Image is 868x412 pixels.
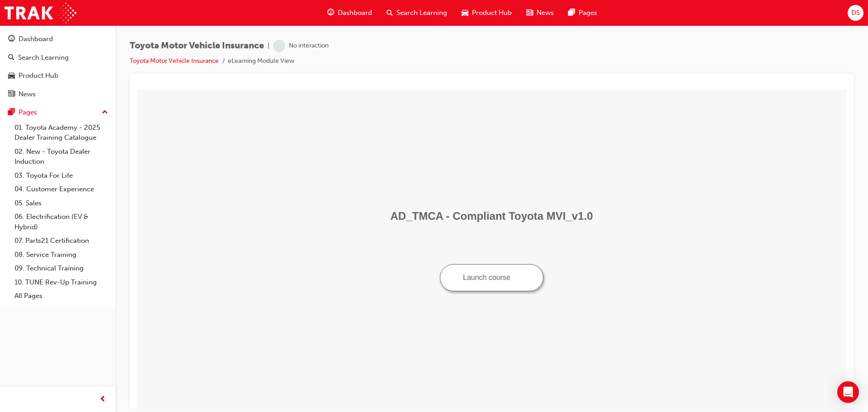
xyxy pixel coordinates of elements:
[338,8,372,18] span: Dashboard
[561,4,604,22] a: pages-iconPages
[19,34,53,44] div: Dashboard
[377,184,383,190] img: external_window.png
[8,109,15,117] span: pages-icon
[11,275,112,289] a: 10. TUNE Rev-Up Training
[8,54,14,62] span: search-icon
[19,107,37,118] div: Pages
[579,8,597,18] span: Pages
[102,107,108,118] span: up-icon
[4,120,706,133] h1: AD_TMCA - Compliant Toyota MVI_v1.0
[11,182,112,196] a: 04. Customer Experience
[268,41,269,51] span: |
[379,4,454,22] a: search-iconSearch Learning
[11,289,112,303] a: All Pages
[4,104,112,121] button: Pages
[11,261,112,275] a: 09. Technical Training
[568,7,575,19] span: pages-icon
[11,210,112,234] a: 06. Electrification (EV & Hybrid)
[273,40,285,52] span: learningRecordVerb_NONE-icon
[4,29,112,104] button: DashboardSearch LearningProduct HubNews
[228,56,294,66] li: eLearning Module View
[11,248,112,262] a: 08. Service Training
[19,89,36,99] div: News
[537,8,554,18] span: News
[387,7,393,19] span: search-icon
[8,72,15,80] span: car-icon
[4,67,112,84] a: Product Hub
[526,7,533,19] span: news-icon
[472,8,512,18] span: Product Hub
[8,35,15,43] span: guage-icon
[4,49,112,66] a: Search Learning
[99,394,106,405] span: prev-icon
[8,90,15,99] span: news-icon
[11,196,112,210] a: 05. Sales
[11,121,112,145] a: 01. Toyota Academy - 2025 Dealer Training Catalogue
[19,71,58,81] div: Product Hub
[454,4,519,22] a: car-iconProduct Hub
[130,57,219,65] a: Toyota Motor Vehicle Insurance
[18,52,69,63] div: Search Learning
[11,145,112,169] a: 02. New - Toyota Dealer Induction
[851,8,860,18] span: DS
[396,8,447,18] span: Search Learning
[327,7,334,19] span: guage-icon
[837,381,859,403] div: Open Intercom Messenger
[11,234,112,248] a: 07. Parts21 Certification
[320,4,379,22] a: guage-iconDashboard
[848,5,863,21] button: DS
[5,3,76,23] img: Trak
[303,174,406,201] button: Launch course: opens in new window
[519,4,561,22] a: news-iconNews
[289,42,329,50] div: No interaction
[4,31,112,47] a: Dashboard
[130,41,264,51] span: Toyota Motor Vehicle Insurance
[4,86,112,103] a: News
[11,169,112,183] a: 03. Toyota For Life
[462,7,468,19] span: car-icon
